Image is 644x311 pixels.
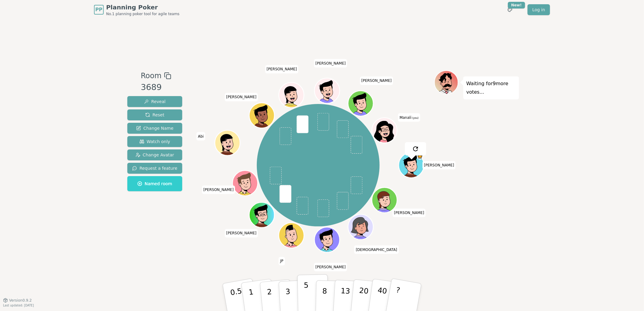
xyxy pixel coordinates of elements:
[141,70,161,81] span: Room
[265,65,299,73] span: Click to change your name
[127,149,182,160] button: Change Avatar
[225,93,258,101] span: Click to change your name
[373,119,397,142] button: Click to change your avatar
[3,304,34,307] span: Last updated: [DATE]
[412,145,419,152] img: reset
[141,81,171,94] div: 3689
[136,152,174,158] span: Change Avatar
[314,59,347,68] span: Click to change your name
[393,209,426,217] span: Click to change your name
[106,12,179,16] span: No.1 planning poker tool for agile teams
[3,298,32,303] button: Version0.9.2
[127,123,182,134] button: Change Name
[314,263,347,271] span: Click to change your name
[279,257,285,266] span: Click to change your name
[145,112,164,118] span: Reset
[508,2,525,8] div: New!
[139,139,170,145] span: Watch only
[136,125,173,131] span: Change Name
[9,298,32,303] span: Version 0.9.2
[127,176,182,191] button: Named room
[127,136,182,147] button: Watch only
[417,153,423,160] span: Dan is the host
[202,186,235,194] span: Click to change your name
[225,229,258,238] span: Click to change your name
[354,246,399,254] span: Click to change your name
[127,96,182,107] button: Reveal
[94,3,179,16] a: PPPlanning PokerNo.1 planning poker tool for agile teams
[398,113,420,122] span: Click to change your name
[505,4,515,15] button: New!
[106,3,179,12] span: Planning Poker
[528,4,550,15] a: Log in
[95,6,102,13] span: PP
[144,99,166,105] span: Reveal
[411,117,419,119] span: (you)
[360,76,393,85] span: Click to change your name
[422,161,456,169] span: Click to change your name
[132,165,177,171] span: Request a feature
[137,181,172,187] span: Named room
[466,79,516,96] p: Waiting for 9 more votes...
[127,163,182,174] button: Request a feature
[127,109,182,120] button: Reset
[196,132,205,141] span: Click to change your name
